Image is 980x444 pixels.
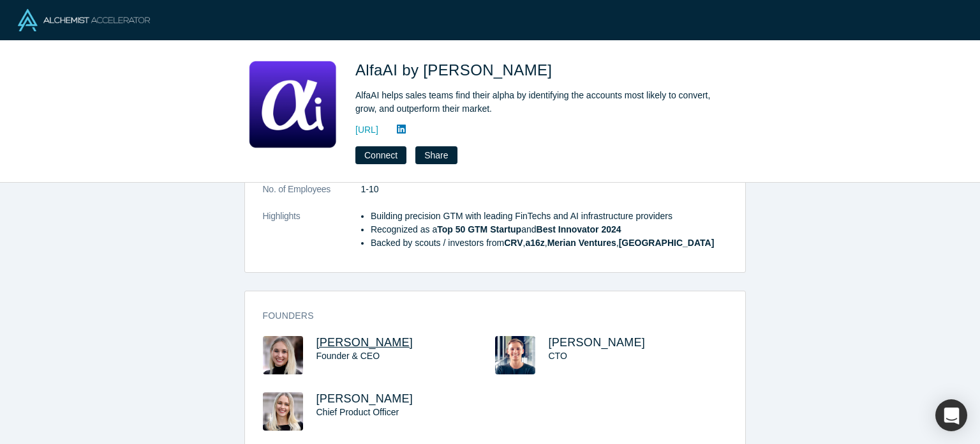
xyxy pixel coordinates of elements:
[263,309,709,323] h3: Founders
[371,210,727,223] li: Building precision GTM with leading FinTechs and AI infrastructure providers
[495,336,535,374] img: Michael Pont's Profile Image
[361,183,727,196] dd: 1-10
[248,59,338,148] img: AlfaAI by Loyee's Logo
[18,9,150,31] img: Alchemist Logo
[437,224,521,234] strong: Top 50 GTM Startup
[537,224,621,234] strong: Best Innovator 2024
[263,183,361,210] dt: No. of Employees
[371,223,727,236] li: Recognized as a and
[549,336,646,349] a: [PERSON_NAME]
[263,336,303,374] img: Dr. Desiree-Jessica Pely's Profile Image
[263,392,303,431] img: Jacqueline-Amadea Pely's Profile Image
[316,407,399,417] span: Chief Product Officer
[263,210,361,263] dt: Highlights
[371,236,727,250] li: Backed by scouts / investors from , , ,
[619,238,715,248] strong: [GEOGRAPHIC_DATA]
[547,238,616,248] strong: Merian Ventures
[355,146,406,164] button: Connect
[549,351,567,361] span: CTO
[355,123,378,137] a: [URL]
[415,146,457,164] button: Share
[504,238,523,248] strong: CRV
[355,61,556,79] span: AlfaAI by [PERSON_NAME]
[355,89,713,116] div: AlfaAI helps sales teams find their alpha by identifying the accounts most likely to convert, gro...
[316,336,413,349] a: [PERSON_NAME]
[316,392,413,405] a: [PERSON_NAME]
[525,238,544,248] strong: a16z
[316,351,380,361] span: Founder & CEO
